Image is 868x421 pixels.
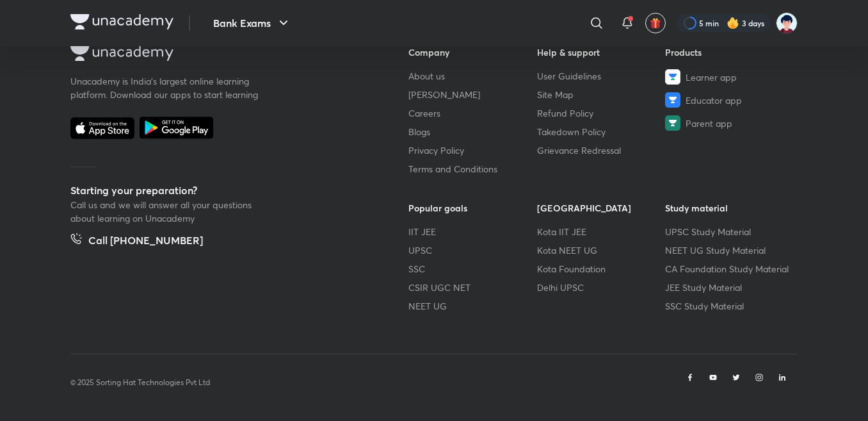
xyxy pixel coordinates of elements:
[537,244,666,257] a: Kota NEET UG
[727,17,739,29] img: streak
[537,106,666,120] a: Refund Policy
[665,115,794,131] a: Parent app
[686,94,742,107] span: Educator app
[408,69,537,83] a: About us
[665,115,680,131] img: Parent app
[665,45,794,59] h6: Products
[665,281,794,294] a: JEE Study Material
[665,201,794,215] h6: Study material
[408,45,537,59] h6: Company
[665,92,680,108] img: Educator app
[537,144,666,157] a: Grievance Redressal
[70,14,173,29] img: Company Logo
[70,45,173,61] img: Company Logo
[408,106,537,120] a: Careers
[70,198,262,225] p: Call us and we will answer all your questions about learning on Unacademy
[537,281,666,294] a: Delhi UPSC
[88,233,203,251] h5: Call [PHONE_NUMBER]
[408,244,537,257] a: UPSC
[205,10,299,36] button: Bank Exams
[537,225,666,238] a: Kota IIT JEE
[665,262,794,276] a: CA Foundation Study Material
[776,12,798,34] img: Avik SG
[686,70,737,84] span: Learner app
[408,162,537,176] a: Terms and Conditions
[408,88,537,101] a: [PERSON_NAME]
[408,201,537,215] h6: Popular goals
[408,299,537,313] a: NEET UG
[70,45,367,64] a: Company Logo
[650,17,661,29] img: avatar
[665,225,794,238] a: UPSC Study Material
[665,244,794,257] a: NEET UG Study Material
[70,233,203,251] a: Call [PHONE_NUMBER]
[665,299,794,313] a: SSC Study Material
[70,183,367,198] h5: Starting your preparation?
[537,88,666,101] a: Site Map
[665,92,794,108] a: Educator app
[70,14,173,33] a: Company Logo
[645,13,666,33] button: avatar
[665,69,794,85] a: Learner app
[70,74,262,101] p: Unacademy is India’s largest online learning platform. Download our apps to start learning
[537,201,666,215] h6: [GEOGRAPHIC_DATA]
[408,225,537,238] a: IIT JEE
[686,117,732,130] span: Parent app
[408,144,537,157] a: Privacy Policy
[665,69,680,85] img: Learner app
[537,125,666,138] a: Takedown Policy
[70,377,210,388] p: © 2025 Sorting Hat Technologies Pvt Ltd
[408,262,537,276] a: SSC
[537,69,666,83] a: User Guidelines
[408,125,537,138] a: Blogs
[408,106,440,120] span: Careers
[537,45,666,59] h6: Help & support
[408,281,537,294] a: CSIR UGC NET
[537,262,666,276] a: Kota Foundation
